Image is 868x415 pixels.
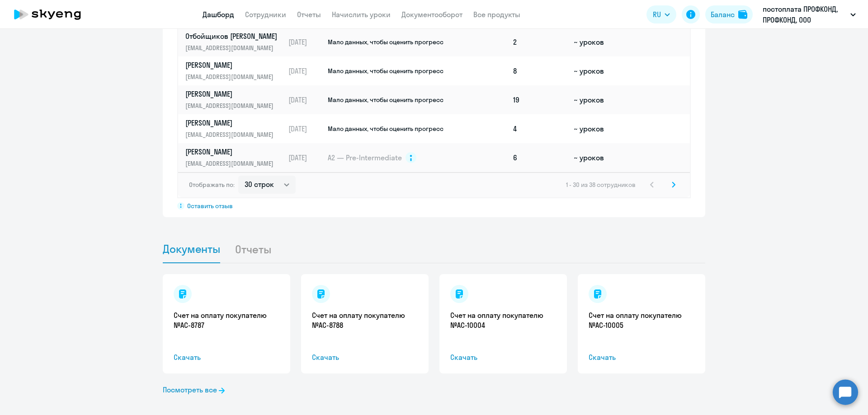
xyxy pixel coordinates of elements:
[711,9,735,20] div: Баланс
[566,181,636,189] span: 1 - 30 из 38 сотрудников
[185,89,284,111] a: [PERSON_NAME][EMAIL_ADDRESS][DOMAIN_NAME]
[185,89,278,99] p: [PERSON_NAME]
[185,118,278,128] p: [PERSON_NAME]
[285,56,327,85] td: [DATE]
[589,310,694,330] a: Счет на оплату покупателю №AC-10005
[646,5,676,23] button: RU
[285,114,327,143] td: [DATE]
[312,310,418,330] a: Счет на оплату покупателю №AC-8788
[185,72,278,82] p: [EMAIL_ADDRESS][DOMAIN_NAME]
[328,125,443,133] span: Мало данных, чтобы оценить прогресс
[185,147,284,168] a: [PERSON_NAME][EMAIL_ADDRESS][DOMAIN_NAME]
[185,147,278,157] p: [PERSON_NAME]
[570,114,625,143] td: ~ уроков
[509,143,570,172] td: 6
[509,114,570,143] td: 4
[203,10,234,19] a: Дашборд
[763,4,847,25] p: постоплата ПРОФКОНД, ПРОФКОНД, ООО
[185,31,284,53] a: Отбойщиков [PERSON_NAME][EMAIL_ADDRESS][DOMAIN_NAME]
[509,85,570,114] td: 19
[185,60,284,82] a: [PERSON_NAME][EMAIL_ADDRESS][DOMAIN_NAME]
[189,181,235,189] span: Отображать по:
[328,153,402,163] span: A2 — Pre-Intermediate
[297,10,321,19] a: Отчеты
[285,85,327,114] td: [DATE]
[187,202,233,210] span: Оставить отзыв
[174,310,279,330] a: Счет на оплату покупателю №AC-8787
[653,9,661,20] span: RU
[473,10,520,19] a: Все продукты
[185,60,278,70] p: [PERSON_NAME]
[285,28,327,56] td: [DATE]
[163,384,225,395] a: Посмотреть все
[174,352,279,363] span: Скачать
[285,143,327,172] td: [DATE]
[312,352,418,363] span: Скачать
[332,10,391,19] a: Начислить уроки
[450,310,556,330] a: Счет на оплату покупателю №AC-10004
[185,159,278,168] p: [EMAIL_ADDRESS][DOMAIN_NAME]
[163,235,705,263] ul: Tabs
[705,5,753,23] button: Балансbalance
[401,10,462,19] a: Документооборот
[185,118,284,140] a: [PERSON_NAME][EMAIL_ADDRESS][DOMAIN_NAME]
[450,352,556,363] span: Скачать
[245,10,286,19] a: Сотрудники
[589,352,694,363] span: Скачать
[163,242,220,256] span: Документы
[570,143,625,172] td: ~ уроков
[570,56,625,85] td: ~ уроков
[570,28,625,56] td: ~ уроков
[185,43,278,53] p: [EMAIL_ADDRESS][DOMAIN_NAME]
[509,28,570,56] td: 2
[185,101,278,111] p: [EMAIL_ADDRESS][DOMAIN_NAME]
[328,38,443,46] span: Мало данных, чтобы оценить прогресс
[570,85,625,114] td: ~ уроков
[185,31,278,41] p: Отбойщиков [PERSON_NAME]
[328,67,443,75] span: Мало данных, чтобы оценить прогресс
[328,96,443,104] span: Мало данных, чтобы оценить прогресс
[758,4,860,25] button: постоплата ПРОФКОНД, ПРОФКОНД, ООО
[738,10,747,19] img: balance
[509,56,570,85] td: 8
[185,130,278,140] p: [EMAIL_ADDRESS][DOMAIN_NAME]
